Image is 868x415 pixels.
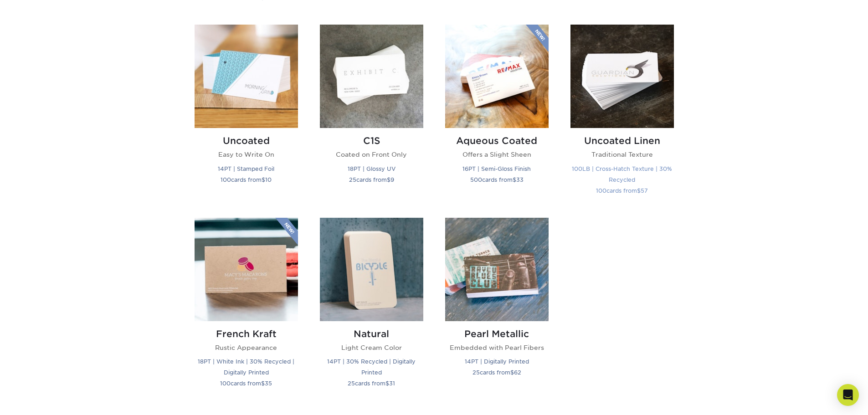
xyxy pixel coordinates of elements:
a: C1S Business Cards C1S Coated on Front Only 18PT | Glossy UV 25cards from$9 [320,25,423,206]
small: cards from [596,187,648,194]
h2: Pearl Metallic [445,328,549,339]
h2: Natural [320,328,423,339]
small: cards from [473,369,521,376]
small: 14PT | 30% Recycled | Digitally Printed [327,358,416,376]
small: cards from [349,176,394,183]
span: $ [262,176,265,183]
small: cards from [348,380,395,387]
img: Aqueous Coated Business Cards [445,25,549,128]
span: 35 [265,380,272,387]
img: New Product [275,218,298,245]
span: 33 [516,176,524,183]
small: 100LB | Cross-Hatch Texture | 30% Recycled [572,165,672,183]
span: $ [510,369,514,376]
span: 25 [473,369,480,376]
img: French Kraft Business Cards [195,218,298,321]
span: 57 [641,187,648,194]
img: Natural Business Cards [320,218,423,321]
small: cards from [470,176,524,183]
span: 100 [596,187,606,194]
p: Traditional Texture [570,150,674,159]
span: $ [261,380,265,387]
span: 31 [389,380,395,387]
a: Uncoated Linen Business Cards Uncoated Linen Traditional Texture 100LB | Cross-Hatch Texture | 30... [570,25,674,206]
span: 500 [470,176,482,183]
span: $ [385,380,389,387]
img: C1S Business Cards [320,25,423,128]
small: 14PT | Stamped Foil [218,165,274,172]
span: $ [513,176,516,183]
span: 10 [265,176,272,183]
span: 25 [349,176,356,183]
p: Rustic Appearance [195,343,298,352]
p: Light Cream Color [320,343,423,352]
span: $ [637,187,641,194]
span: 100 [220,380,231,387]
p: Offers a Slight Sheen [445,150,549,159]
span: $ [387,176,390,183]
span: 9 [390,176,394,183]
p: Coated on Front Only [320,150,423,159]
p: Easy to Write On [195,150,298,159]
small: cards from [220,380,272,387]
p: Embedded with Pearl Fibers [445,343,549,352]
a: Uncoated Business Cards Uncoated Easy to Write On 14PT | Stamped Foil 100cards from$10 [195,25,298,206]
h2: C1S [320,135,423,146]
span: 62 [514,369,521,376]
h2: Uncoated Linen [570,135,674,146]
img: Uncoated Linen Business Cards [570,25,674,128]
img: Pearl Metallic Business Cards [445,218,549,321]
a: French Kraft Business Cards French Kraft Rustic Appearance 18PT | White Ink | 30% Recycled | Digi... [195,218,298,400]
img: Uncoated Business Cards [195,25,298,128]
small: 18PT | Glossy UV [348,165,395,172]
small: cards from [221,176,272,183]
h2: French Kraft [195,328,298,339]
h2: Aqueous Coated [445,135,549,146]
a: Aqueous Coated Business Cards Aqueous Coated Offers a Slight Sheen 16PT | Semi-Gloss Finish 500ca... [445,25,549,206]
small: 16PT | Semi-Gloss Finish [462,165,531,172]
span: 100 [221,176,231,183]
small: 14PT | Digitally Printed [465,358,529,365]
small: 18PT | White Ink | 30% Recycled | Digitally Printed [198,358,294,376]
span: 25 [348,380,355,387]
img: New Product [526,25,549,52]
div: Open Intercom Messenger [837,384,859,406]
a: Pearl Metallic Business Cards Pearl Metallic Embedded with Pearl Fibers 14PT | Digitally Printed ... [445,218,549,400]
h2: Uncoated [195,135,298,146]
a: Natural Business Cards Natural Light Cream Color 14PT | 30% Recycled | Digitally Printed 25cards ... [320,218,423,400]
